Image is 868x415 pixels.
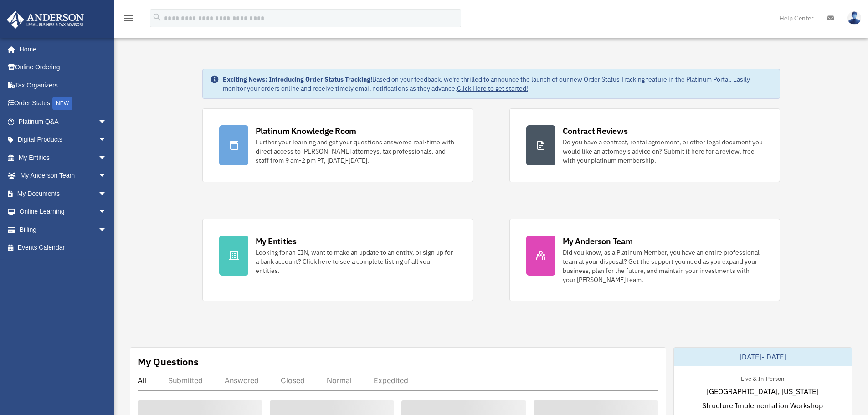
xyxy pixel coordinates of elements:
div: All [138,376,146,385]
div: Looking for an EIN, want to make an update to an entity, or sign up for a bank account? Click her... [256,248,456,275]
div: Platinum Knowledge Room [256,125,357,137]
a: Online Ordering [6,58,121,77]
span: [GEOGRAPHIC_DATA], [US_STATE] [707,386,818,397]
a: My Entitiesarrow_drop_down [6,149,121,167]
div: Live & In-Person [734,373,791,383]
a: Billingarrow_drop_down [6,220,121,239]
a: My Documentsarrow_drop_down [6,184,121,203]
div: Submitted [168,376,203,385]
div: NEW [52,97,72,110]
a: Digital Productsarrow_drop_down [6,131,121,149]
div: Answered [225,376,259,385]
a: Order StatusNEW [6,94,121,113]
span: arrow_drop_down [98,167,116,185]
div: My Anderson Team [563,236,633,247]
div: Expedited [374,376,408,385]
i: menu [123,13,134,24]
div: Further your learning and get your questions answered real-time with direct access to [PERSON_NAM... [256,138,456,165]
a: Events Calendar [6,239,121,257]
div: Do you have a contract, rental agreement, or other legal document you would like an attorney's ad... [563,138,763,165]
div: My Questions [138,355,199,369]
div: My Entities [256,236,297,247]
a: Home [6,40,116,58]
a: Online Learningarrow_drop_down [6,203,121,221]
div: Closed [281,376,305,385]
div: Based on your feedback, we're thrilled to announce the launch of our new Order Status Tracking fe... [223,75,772,93]
span: Structure Implementation Workshop [702,400,823,411]
span: arrow_drop_down [98,113,116,131]
a: Contract Reviews Do you have a contract, rental agreement, or other legal document you would like... [509,108,780,182]
img: Anderson Advisors Platinum Portal [4,11,87,29]
a: Platinum Q&Aarrow_drop_down [6,113,121,131]
i: search [152,12,162,22]
a: Click Here to get started! [457,84,528,92]
span: arrow_drop_down [98,131,116,149]
a: Platinum Knowledge Room Further your learning and get your questions answered real-time with dire... [202,108,473,182]
div: Normal [327,376,352,385]
a: My Anderson Teamarrow_drop_down [6,167,121,185]
a: My Entities Looking for an EIN, want to make an update to an entity, or sign up for a bank accoun... [202,219,473,301]
div: Contract Reviews [563,125,628,137]
span: arrow_drop_down [98,203,116,221]
img: User Pic [847,11,861,25]
span: arrow_drop_down [98,220,116,239]
div: Did you know, as a Platinum Member, you have an entire professional team at your disposal? Get th... [563,248,763,284]
a: My Anderson Team Did you know, as a Platinum Member, you have an entire professional team at your... [509,219,780,301]
a: menu [123,16,134,24]
a: Tax Organizers [6,76,121,94]
div: [DATE]-[DATE] [674,348,852,366]
span: arrow_drop_down [98,184,116,203]
span: arrow_drop_down [98,149,116,167]
strong: Exciting News: Introducing Order Status Tracking! [223,75,372,83]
